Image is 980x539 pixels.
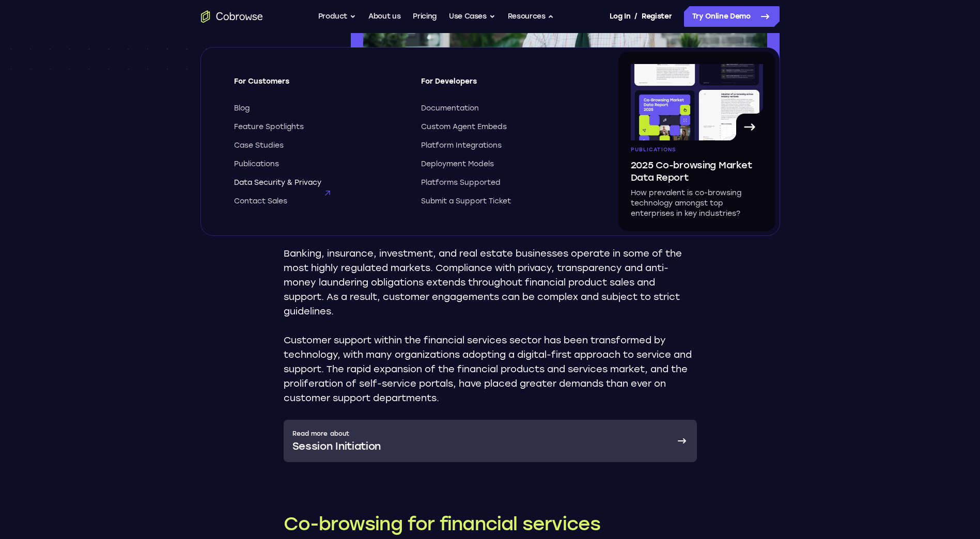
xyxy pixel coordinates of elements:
span: Case Studies [234,140,284,151]
a: Feature Spotlights [234,122,402,132]
span: Feature Spotlights [234,122,304,132]
span: Contact Sales [234,196,287,207]
span: Blog [234,103,250,114]
p: How prevalent is co-browsing technology amongst top enterprises in key industries? [631,188,763,219]
span: 2025 Co-browsing Market Data Report [631,159,763,184]
a: Go to the home page [201,10,263,23]
a: Read more about Session Initiation [284,420,697,462]
p: Session Initiation [292,439,381,453]
a: Custom Agent Embeds [421,122,589,132]
img: A page from the browsing market ebook [631,64,763,140]
span: Documentation [421,103,479,114]
a: Documentation [421,103,589,114]
a: Publications [234,159,402,169]
span: Publications [234,159,279,169]
span: Submit a Support Ticket [421,196,511,207]
p: Customer support within the financial services sector has been transformed by technology, with ma... [284,333,697,405]
a: Platforms Supported [421,178,589,188]
a: Log In [610,6,630,27]
span: For Developers [421,76,589,95]
a: Blog [234,103,402,114]
p: Read more about [292,429,381,439]
span: Custom Agent Embeds [421,122,507,132]
a: Platform Integrations [421,140,589,151]
a: Try Online Demo [684,6,780,27]
a: Case Studies [234,140,402,151]
a: Submit a Support Ticket [421,196,589,207]
span: Platforms Supported [421,178,501,188]
p: Banking, insurance, investment, and real estate businesses operate in some of the most highly reg... [284,246,697,319]
a: Contact Sales [234,196,402,207]
a: Register [642,6,672,27]
button: Use Cases [449,6,495,27]
a: Deployment Models [421,159,589,169]
button: Product [318,6,356,27]
button: Resources [508,6,554,27]
a: About us [368,6,400,27]
a: Data Security & Privacy [234,178,402,188]
span: For Customers [234,76,402,95]
span: Data Security & Privacy [234,178,321,188]
span: Platform Integrations [421,140,502,151]
span: / [634,10,637,23]
span: Publications [631,147,676,153]
a: Pricing [413,6,437,27]
h2: Co-browsing for financial services [284,512,697,536]
span: Deployment Models [421,159,494,169]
